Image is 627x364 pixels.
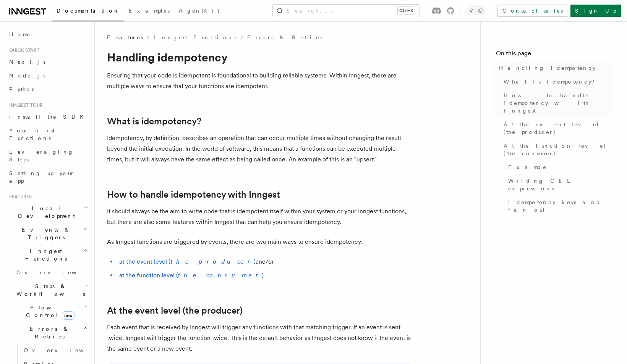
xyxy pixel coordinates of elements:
a: What is idempotency? [501,75,612,89]
a: at the event level (the producer) [119,258,256,265]
span: Overview [16,269,95,275]
span: Setting up your app [9,170,75,184]
span: Handling idempotency [499,64,596,72]
button: Errors & Retries [13,322,90,343]
button: Flow Controlnew [13,301,90,322]
a: Your first Functions [6,124,90,145]
a: Overview [13,266,90,279]
p: Ensuring that your code is idempotent is foundational to building reliable systems. Within Innges... [107,70,413,92]
span: What is idempotency? [504,78,600,85]
h1: Handling idempotency [107,50,413,64]
span: How to handle idempotency with Inngest [504,92,612,114]
a: Sign Up [570,5,621,17]
h4: On this page [496,49,612,61]
span: Errors & Retries [13,325,83,340]
a: Documentation [52,2,124,21]
span: Features [6,194,32,200]
span: Node.js [9,72,45,79]
span: Idempotency keys and fan-out [508,198,612,214]
span: Leveraging Steps [9,149,74,163]
span: Steps & Workflows [13,282,85,298]
a: What is idempotency? [107,116,201,127]
a: Leveraging Steps [6,145,90,166]
span: At the event level (the producer) [504,121,612,136]
span: Overview [24,347,102,353]
button: Inngest Functions [6,244,90,266]
span: Your first Functions [9,127,55,141]
p: It should always be the aim to write code that is idempotent itself within your system or your In... [107,206,413,227]
span: Inngest tour [6,102,43,108]
button: Search...Ctrl+K [273,5,420,17]
a: Example [505,160,612,174]
a: Overview [21,343,90,357]
button: Toggle dark mode [467,6,485,15]
a: Node.js [6,69,90,82]
a: Home [6,27,90,41]
a: At the function level (the consumer) [501,139,612,160]
span: Flow Control [13,304,84,319]
span: At the function level (the consumer) [504,142,612,157]
a: Contact sales [497,5,567,17]
a: Next.js [6,55,90,69]
span: AgentKit [179,8,219,14]
span: new [62,311,75,320]
em: the consumer [178,272,262,279]
span: Local Development [6,205,83,220]
span: Writing CEL expressions [508,177,612,192]
a: Handling idempotency [496,61,612,75]
a: At the event level (the producer) [107,305,243,316]
p: As Inngest functions are triggered by events, there are two main ways to ensure idempotency: [107,237,413,247]
a: Writing CEL expressions [505,174,612,195]
span: Next.js [9,59,45,65]
a: Idempotency keys and fan-out [505,195,612,217]
button: Local Development [6,201,90,223]
button: Events & Triggers [6,223,90,244]
span: Home [9,31,31,38]
p: Idempotency, by definition, describes an operation that can occur multiple times without changing... [107,133,413,165]
button: Steps & Workflows [13,279,90,301]
p: Each event that is received by Inngest will trigger any functions with that matching trigger. If ... [107,322,413,354]
a: at the function level (the consumer) [119,272,264,279]
span: Install the SDK [9,114,88,120]
span: Features [107,34,143,41]
a: Inngest Functions [154,34,237,41]
a: Setting up your app [6,166,90,188]
a: AgentKit [174,2,224,21]
a: How to handle idempotency with Inngest [107,189,280,200]
a: Examples [124,2,174,21]
em: the producer [170,258,254,265]
a: How to handle idempotency with Inngest [501,89,612,118]
span: Inngest Functions [6,247,83,263]
a: Python [6,82,90,96]
li: and/or [117,256,413,267]
a: Errors & Retries [247,34,322,41]
a: At the event level (the producer) [501,118,612,139]
span: Python [9,86,37,92]
span: Documentation [57,8,120,14]
span: Example [508,163,547,171]
span: Events & Triggers [6,226,83,241]
span: Examples [129,8,170,14]
span: Quick start [6,47,39,53]
a: Install the SDK [6,110,90,124]
kbd: Ctrl+K [398,7,415,14]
